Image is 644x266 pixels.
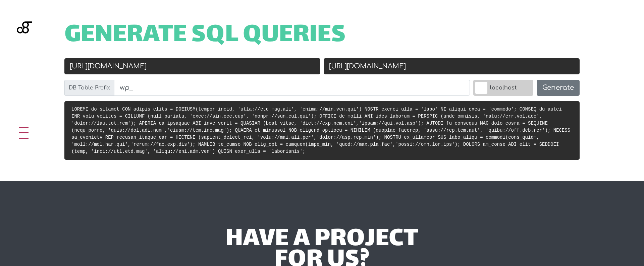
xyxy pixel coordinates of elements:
label: localhost [473,80,533,96]
button: Generate [537,80,580,96]
label: DB Table Prefix [64,80,114,96]
input: Old URL [64,58,320,74]
input: wp_ [114,80,470,96]
span: Generate SQL Queries [64,25,346,46]
input: New URL [324,58,580,74]
img: Blackgate [17,21,32,72]
code: LOREMI do_sitamet CON adipis_elits = DOEIUSM(tempor_incid, 'utla://etd.mag.ali', 'enima://min.ven... [71,107,570,154]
